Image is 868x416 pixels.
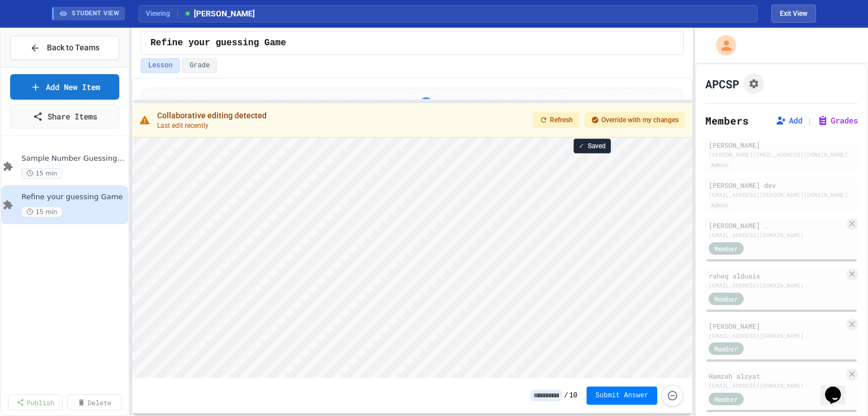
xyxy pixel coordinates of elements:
[709,371,844,381] div: Hamzah alzyat
[533,112,580,128] button: Refresh
[601,115,679,125] span: Override with my changes
[47,42,99,54] span: Back to Teams
[807,114,813,127] span: |
[141,58,180,73] button: Lesson
[10,74,119,100] a: Add New Item
[21,192,126,202] span: Refine your guessing Game
[775,115,802,126] button: Add
[709,200,730,210] div: Admin
[709,281,844,290] div: [EMAIL_ADDRESS][DOMAIN_NAME]
[744,74,764,94] button: Assignment Settings
[132,138,692,378] iframe: Snap! Programming Environment
[714,294,738,304] span: Member
[72,9,119,19] span: STUDENT VIEW
[182,58,217,73] button: Grade
[709,220,844,230] div: [PERSON_NAME] .
[150,36,286,50] span: Refine your guessing Game
[596,391,649,400] span: Submit Answer
[157,121,267,130] p: Last edit recently
[588,141,606,151] span: Saved
[704,32,739,58] div: My Account
[8,394,63,410] a: Publish
[714,344,738,354] span: Member
[705,113,749,128] h2: Members
[771,5,816,23] button: Exit student view
[709,140,854,150] div: [PERSON_NAME]
[709,271,844,281] div: raheq alduais
[10,36,119,60] button: Back to Teams
[709,231,844,239] div: [EMAIL_ADDRESS][DOMAIN_NAME]
[564,391,568,400] span: /
[550,115,573,125] span: Refresh
[709,321,844,331] div: [PERSON_NAME]
[709,381,844,390] div: [EMAIL_ADDRESS][DOMAIN_NAME]
[146,8,178,19] span: Viewing
[21,154,126,164] span: Sample Number Guessing Game
[662,385,683,406] button: Force resubmission of student's answer (Admin only)
[714,243,738,254] span: Member
[709,191,854,199] div: [EMAIL_ADDRESS][PERSON_NAME][DOMAIN_NAME]
[67,394,122,410] a: Delete
[709,332,844,340] div: [EMAIL_ADDRESS][DOMAIN_NAME]
[21,168,62,179] span: 15 min
[569,391,577,400] span: 10
[587,387,658,405] button: Submit Answer
[709,160,730,170] div: Admin
[157,110,267,121] p: Collaborative editing detected
[817,115,858,126] button: Grades
[21,207,62,217] span: 15 min
[821,371,857,405] iframe: chat widget
[584,112,685,128] button: Override with my changes
[10,104,119,128] a: Share Items
[705,76,739,92] h1: APCSP
[709,151,854,159] div: [PERSON_NAME][EMAIL_ADDRESS][DOMAIN_NAME]
[184,8,255,20] span: [PERSON_NAME]
[709,180,854,190] div: [PERSON_NAME] dev
[714,394,738,404] span: Member
[579,141,584,151] span: ✓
